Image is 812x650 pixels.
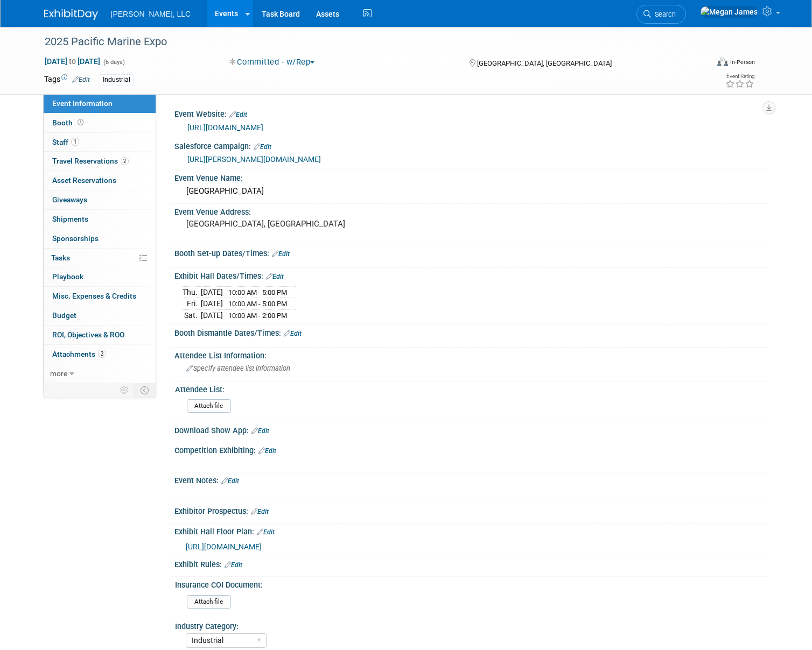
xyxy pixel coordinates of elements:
div: Exhibit Hall Dates/Times: [174,268,768,282]
a: Edit [254,143,271,151]
div: Event Notes: [174,472,768,486]
div: Exhibit Rules: [174,556,768,570]
td: [DATE] [201,298,223,310]
span: ROI, Objectives & ROO [52,330,124,339]
td: Fri. [183,298,201,310]
span: Travel Reservations [52,157,129,165]
span: (6 days) [102,59,125,66]
a: Giveaways [44,190,156,209]
span: Sponsorships [52,234,99,243]
img: Megan James [700,6,758,18]
span: 2 [98,350,106,358]
a: Edit [251,508,269,515]
span: [DATE] [DATE] [44,56,101,66]
a: Edit [272,250,290,258]
span: 10:00 AM - 2:00 PM [228,312,287,320]
span: Budget [52,311,76,320]
div: Salesforce Campaign: [174,138,768,152]
button: Committed - w/Rep [226,56,319,68]
td: Tags [44,74,90,86]
a: Playbook [44,267,156,286]
div: Event Venue Address: [174,204,768,217]
a: Sponsorships [44,229,156,248]
td: Thu. [183,286,201,298]
a: Attachments2 [44,345,156,364]
span: Booth not reserved yet [75,118,86,126]
a: Edit [221,477,239,485]
a: Booth [44,114,156,132]
div: Attendee List Information: [174,348,768,361]
a: Shipments [44,210,156,229]
img: Format-Inperson.png [717,58,728,66]
div: Exhibit Hall Floor Plan: [174,524,768,538]
div: Event Rating [725,74,754,79]
span: more [50,369,67,378]
span: Giveaways [52,195,87,204]
div: Attendee List: [175,381,764,395]
td: Personalize Event Tab Strip [115,383,134,397]
span: Attachments [52,350,106,358]
span: [GEOGRAPHIC_DATA], [GEOGRAPHIC_DATA] [477,59,612,67]
div: Event Venue Name: [174,170,768,183]
a: Edit [229,111,247,118]
div: [GEOGRAPHIC_DATA] [183,183,760,200]
span: Asset Reservations [52,176,116,185]
span: Booth [52,118,86,127]
a: Edit [284,330,302,337]
a: Staff1 [44,133,156,152]
div: Event Website: [174,106,768,120]
a: Tasks [44,249,156,267]
a: Travel Reservations2 [44,152,156,171]
a: Edit [266,273,284,280]
span: Playbook [52,272,83,281]
span: Tasks [51,253,70,262]
span: 10:00 AM - 5:00 PM [228,300,287,308]
span: to [67,57,78,66]
div: Insurance COI Document: [175,577,764,590]
td: Sat. [183,309,201,321]
a: Edit [251,427,269,435]
span: Specify attendee list information [186,364,290,372]
a: Edit [72,76,90,83]
div: Industry Category: [175,618,764,632]
span: Misc. Expenses & Credits [52,292,136,300]
a: [URL][DOMAIN_NAME] [187,123,263,132]
a: Misc. Expenses & Credits [44,287,156,306]
span: 2 [121,157,129,165]
div: Booth Dismantle Dates/Times: [174,325,768,339]
img: ExhibitDay [44,9,98,20]
a: ROI, Objectives & ROO [44,326,156,344]
td: [DATE] [201,309,223,321]
span: Staff [52,138,79,146]
div: Booth Set-up Dates/Times: [174,245,768,259]
a: more [44,364,156,383]
a: Edit [258,447,276,455]
div: 2025 Pacific Marine Expo [41,32,695,52]
a: [URL][DOMAIN_NAME] [186,542,262,551]
div: In-Person [730,58,755,66]
a: [URL][PERSON_NAME][DOMAIN_NAME] [187,155,321,164]
div: Competition Exhibiting: [174,442,768,456]
div: Industrial [100,74,134,86]
span: Shipments [52,215,88,223]
div: Download Show App: [174,422,768,436]
a: Event Information [44,94,156,113]
a: Edit [257,528,275,536]
a: Asset Reservations [44,171,156,190]
a: Search [636,5,686,24]
a: Edit [225,561,242,569]
pre: [GEOGRAPHIC_DATA], [GEOGRAPHIC_DATA] [186,219,410,229]
span: Event Information [52,99,113,108]
td: [DATE] [201,286,223,298]
a: Budget [44,306,156,325]
span: 1 [71,138,79,146]
span: Search [651,10,676,18]
td: Toggle Event Tabs [134,383,156,397]
div: Exhibitor Prospectus: [174,503,768,517]
span: [PERSON_NAME], LLC [111,10,191,18]
div: Event Format [650,56,755,72]
span: 10:00 AM - 5:00 PM [228,288,287,296]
